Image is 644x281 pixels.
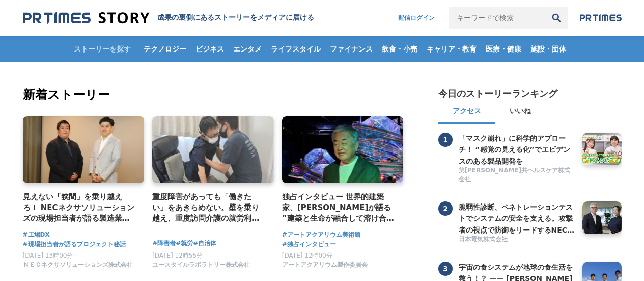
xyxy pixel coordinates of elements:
a: #独占インタビュー [282,240,336,249]
a: 成果の裏側にあるストーリーをメディアに届ける 成果の裏側にあるストーリーをメディアに届ける [23,11,314,25]
a: ＮＥＣネクサソリューションズ株式会社 [23,264,133,271]
a: 第[PERSON_NAME]共ヘルスケア株式会社 [459,166,575,185]
span: ユースタイルラボラトリー株式会社 [152,261,250,269]
a: キャリア・教育 [423,36,481,62]
input: キーワードで検索 [449,7,545,29]
span: ＮＥＣネクサソリューションズ株式会社 [23,261,133,269]
span: [DATE] 12時55分 [152,252,203,259]
span: [DATE] 12時00分 [282,252,332,259]
h2: 今日のストーリーランキング [438,88,557,100]
img: prtimes [580,14,622,22]
span: 施設・団体 [526,44,570,54]
a: #就労 [176,239,193,248]
span: 2 [438,201,453,216]
span: [DATE] 13時00分 [23,252,73,259]
a: ライフスタイル [267,36,325,62]
a: 脆弱性診断、ペネトレーションテストでシステムの安全を支える。攻撃者の視点で防御をリードするNECの「リスクハンティングチーム」 [459,201,575,234]
h3: 「マスク崩れ」に科学的アプローチ！ “感覚の見える化”でエビデンスのある製品開発を [459,133,575,167]
span: キャリア・教育 [423,44,481,54]
a: 飲食・小売 [378,36,422,62]
a: #アートアクアリウム美術館 [282,230,360,240]
a: 医療・健康 [482,36,525,62]
h2: 新着ストーリー [23,86,406,104]
span: 飲食・小売 [378,44,422,54]
a: ユースタイルラボラトリー株式会社 [152,264,250,271]
a: テクノロジー [139,36,190,62]
a: アートアクアリウム製作委員会 [282,264,368,271]
img: 成果の裏側にあるストーリーをメディアに届ける [23,11,149,25]
span: エンタメ [229,44,266,54]
span: ライフスタイル [267,44,325,54]
a: 重度障害があっても「働きたい」をあきらめない。壁を乗り越え、重度訪問介護の就労利用を[PERSON_NAME][GEOGRAPHIC_DATA]で実現した経営者の挑戦。 [152,191,266,224]
span: 医療・健康 [482,44,525,54]
a: 日本電気株式会社 [459,235,575,245]
button: いいね [495,100,545,124]
button: 検索 [545,7,568,29]
a: 独占インタビュー 世界的建築家、[PERSON_NAME]が語る ”建築と生命が融合して溶け合うような世界” アートアクアリウム美術館 GINZA コラボレーション作品「金魚の石庭」 [282,191,396,224]
a: エンタメ [229,36,266,62]
a: 「マスク崩れ」に科学的アプローチ！ “感覚の見える化”でエビデンスのある製品開発を [459,133,575,165]
span: 3 [438,262,453,276]
a: #自治体 [193,239,216,248]
a: 見えない「狭間」を乗り越えろ！ NECネクサソリューションズの現場担当者が語る製造業のDX成功の秘訣 [23,191,136,224]
h3: 脆弱性診断、ペネトレーションテストでシステムの安全を支える。攻撃者の視点で防御をリードするNECの「リスクハンティングチーム」 [459,201,575,236]
span: ビジネス [191,44,228,54]
span: 第[PERSON_NAME]共ヘルスケア株式会社 [459,166,575,184]
span: テクノロジー [139,44,190,54]
a: ビジネス [191,36,228,62]
span: アートアクアリウム製作委員会 [282,261,368,269]
a: #障害者 [152,239,176,248]
a: 配信ログイン [388,7,445,29]
button: アクセス [438,100,495,124]
a: 施設・団体 [526,36,570,62]
span: ファイナンス [326,44,377,54]
h1: 成果の裏側にあるストーリーをメディアに届ける [157,13,314,22]
a: ファイナンス [326,36,377,62]
span: 1 [438,133,453,147]
span: 日本電気株式会社 [459,235,508,244]
a: #工場DX [23,230,50,240]
a: #現場担当者が語るプロジェクト秘話 [23,240,126,249]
